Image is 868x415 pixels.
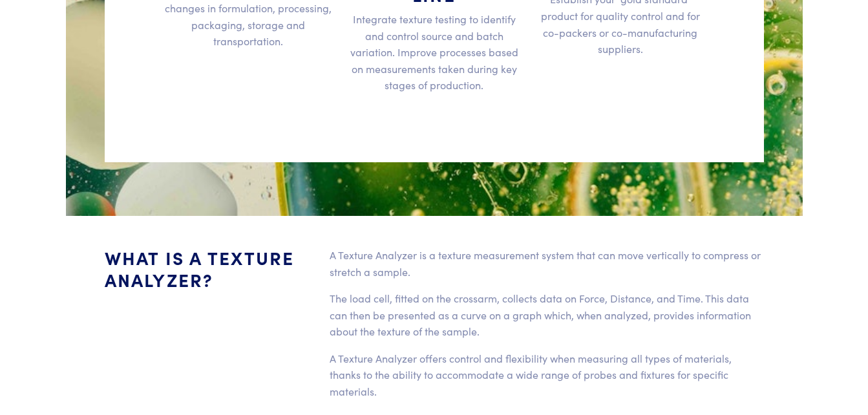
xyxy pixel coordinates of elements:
[105,247,314,290] h4: What is a Texture Analyzer?
[330,247,764,280] p: A Texture Analyzer is a texture measurement system that can move vertically to compress or stretc...
[330,290,764,340] p: The load cell, fitted on the crossarm, collects data on Force, Distance, and Time. This data can ...
[330,350,764,400] p: A Texture Analyzer offers control and flexibility when measuring all types of materials, thanks t...
[349,11,520,94] p: Integrate texture testing to identify and control source and batch variation. Improve processes b...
